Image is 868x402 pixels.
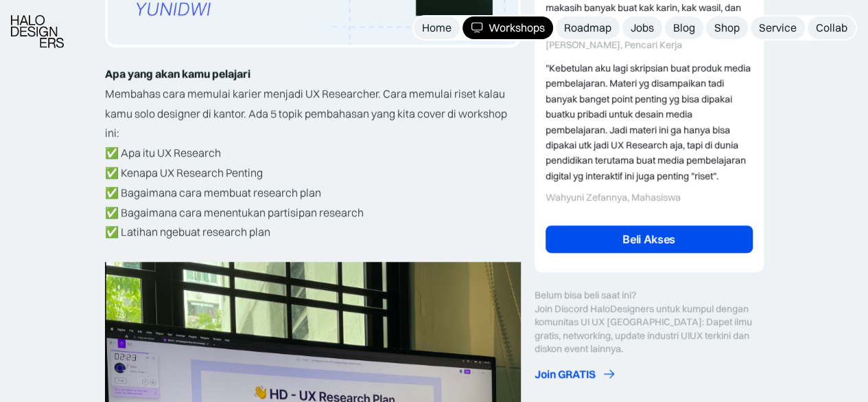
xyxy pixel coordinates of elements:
div: Jobs [631,21,654,35]
div: Wahyuni Zefannya, Mahasiswa [546,192,753,203]
div: Home [422,21,451,35]
strong: Apa yang akan kamu pelajari [105,67,250,80]
a: Service [751,16,805,39]
div: "Kebetulan aku lagi skripsian buat produk media pembelajaran. Materi yg disampaikan tadi banyak b... [546,60,753,183]
div: Collab [816,21,847,35]
div: Roadmap [564,21,611,35]
div: Blog [673,21,695,35]
a: Workshops [462,16,553,39]
a: Roadmap [556,16,620,39]
a: Collab [808,16,856,39]
div: Belum bisa beli saat ini? Join Discord HaloDesigners untuk kumpul dengan komunitas UI UX [GEOGRAP... [535,289,764,356]
a: Join GRATIS [535,367,764,381]
div: Service [759,21,797,35]
p: Membahas cara memulai karier menjadi UX Researcher. Cara memulai riset kalau kamu solo designer d... [105,84,521,143]
a: Shop [706,16,748,39]
div: Join GRATIS [535,367,596,381]
a: Jobs [622,16,662,39]
div: Workshops [489,21,545,35]
p: ✅ Apa itu UX Research ✅ Kenapa UX Research Penting ✅ Bagaimana cara membuat research plan ✅ Bagai... [105,143,521,242]
a: Blog [665,16,703,39]
p: ‍ [105,242,521,262]
div: Shop [714,21,740,35]
a: Home [414,16,460,39]
div: [PERSON_NAME], Pencari Kerja [546,39,753,51]
a: Beli Akses [546,225,753,253]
